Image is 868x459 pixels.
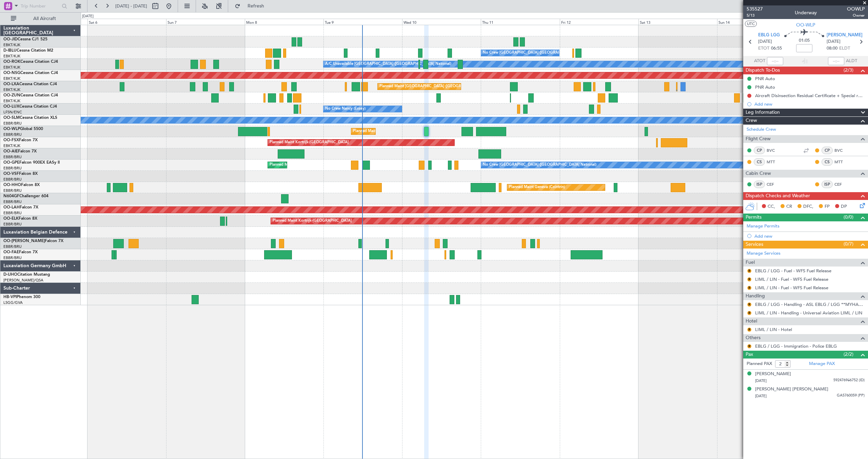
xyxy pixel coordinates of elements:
[755,285,828,291] a: LIML / LIN - Fuel - WFS Fuel Release
[166,19,245,25] div: Sun 7
[3,194,48,198] a: N604GFChallenger 604
[767,57,783,65] input: --:--
[795,9,817,16] div: Underway
[822,158,833,166] div: CS
[483,160,596,170] div: No Crew [GEOGRAPHIC_DATA] ([GEOGRAPHIC_DATA] National)
[755,276,828,282] a: LIML / LIN - Fuel - WFS Fuel Release
[844,351,853,358] span: (2/2)
[755,93,865,98] div: Aircraft Disinsection Residual Certificate + Special request
[746,109,780,116] span: Leg Information
[3,149,18,153] span: OO-AIE
[3,205,20,209] span: OO-LAH
[3,172,38,176] a: OO-VSFFalcon 8X
[323,19,402,25] div: Tue 9
[758,38,772,45] span: [DATE]
[3,183,40,187] a: OO-HHOFalcon 8X
[3,82,57,86] a: OO-LXACessna Citation CJ4
[3,222,22,227] a: EBBR/BRU
[3,278,43,283] a: [PERSON_NAME]/QSA
[483,48,596,58] div: No Crew [GEOGRAPHIC_DATA] ([GEOGRAPHIC_DATA] National)
[827,38,841,45] span: [DATE]
[755,371,791,378] div: [PERSON_NAME]
[834,159,850,165] a: MTT
[3,54,20,59] a: EBKT/KJK
[3,82,19,86] span: OO-LXA
[3,239,63,243] a: OO-[PERSON_NAME]Falcon 7X
[796,21,815,29] span: OO-WLP
[754,58,765,65] span: ATOT
[834,147,850,153] a: BVC
[402,19,481,25] div: Wed 10
[754,181,765,188] div: ISP
[755,84,775,90] div: PNR Auto
[755,301,865,307] a: EBLG / LGG - Handling - ASL EBLG / LGG **MYHANDLING**
[803,203,813,210] span: DFC,
[3,138,38,142] a: OO-FSXFalcon 7X
[747,223,780,230] a: Manage Permits
[839,45,850,52] span: ELDT
[3,121,22,126] a: EBBR/BRU
[747,302,751,307] button: R
[21,1,60,11] input: Trip Number
[746,170,771,178] span: Cabin Crew
[755,327,792,332] a: LIML / LIN - Hotel
[3,172,19,176] span: OO-VSF
[3,87,20,92] a: EBKT/KJK
[746,135,771,143] span: Flight Crew
[746,241,763,249] span: Services
[745,21,757,27] button: UTC
[847,13,865,18] span: Owner
[3,60,20,64] span: OO-ROK
[82,14,94,19] div: [DATE]
[3,194,19,198] span: N604GF
[746,214,762,221] span: Permits
[3,42,20,48] a: EBKT/KJK
[844,240,853,247] span: (0/7)
[3,161,19,165] span: OO-GPE
[3,93,20,97] span: OO-ZUN
[87,19,166,25] div: Sat 6
[242,4,270,8] span: Refresh
[767,159,782,165] a: MTT
[232,1,272,12] button: Refresh
[3,149,37,153] a: OO-AIEFalcon 7X
[3,188,22,193] a: EBBR/BRU
[3,295,17,299] span: HB-VPI
[747,286,751,290] button: R
[786,203,792,210] span: CR
[747,361,772,367] label: Planned PAX
[754,233,865,239] div: Add new
[3,161,60,165] a: OO-GPEFalcon 900EX EASy II
[3,71,58,75] a: OO-NSGCessna Citation CJ4
[3,250,19,254] span: OO-FAE
[7,13,74,24] button: All Aircraft
[273,216,352,226] div: Planned Maint Kortrijk-[GEOGRAPHIC_DATA]
[270,137,349,148] div: Planned Maint Kortrijk-[GEOGRAPHIC_DATA]
[3,65,20,70] a: EBKT/KJK
[3,273,50,277] a: D-IJHOCitation Mustang
[747,311,751,315] button: R
[3,76,20,81] a: EBKT/KJK
[115,3,147,9] span: [DATE] - [DATE]
[747,269,751,273] button: R
[560,19,638,25] div: Fri 12
[3,105,57,109] a: OO-LUXCessna Citation CJ4
[754,147,765,154] div: CP
[3,166,22,171] a: EBBR/BRU
[822,181,833,188] div: ISP
[3,210,22,216] a: EBBR/BRU
[822,147,833,154] div: CP
[270,160,392,170] div: Planned Maint [GEOGRAPHIC_DATA] ([GEOGRAPHIC_DATA] National)
[758,45,769,52] span: ETOT
[754,101,865,107] div: Add new
[827,45,837,52] span: 08:00
[755,76,775,81] div: PNR Auto
[747,250,781,257] a: Manage Services
[3,300,23,305] a: LSGG/GVA
[767,147,782,153] a: BVC
[325,104,366,114] div: No Crew Nancy (Essey)
[3,177,22,182] a: EBBR/BRU
[3,250,38,254] a: OO-FAEFalcon 7X
[767,181,782,187] a: CEF
[3,116,57,120] a: OO-SLMCessna Citation XLS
